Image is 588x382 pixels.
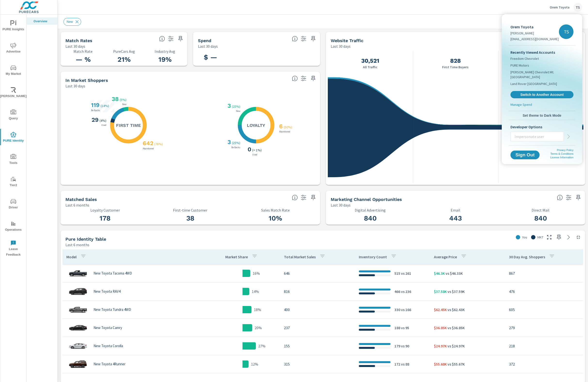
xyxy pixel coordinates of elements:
a: Manage Spend [509,102,575,109]
a: License Information [550,156,573,159]
span: Switch to Another Account [513,92,571,97]
span: Sign Out [514,153,536,157]
p: Orem Toyota [510,24,559,30]
p: Developer Options [510,124,573,130]
a: Terms & Conditions [550,152,573,155]
span: PURE Motors [510,63,529,68]
p: Recently Viewed Accounts [510,49,573,55]
span: Freedom Chevrolet [510,56,539,61]
a: Switch to Another Account [510,91,573,98]
p: [PERSON_NAME] [510,31,559,36]
button: Set theme to Dark Mode [509,111,575,120]
span: Land Rover [GEOGRAPHIC_DATA] [510,81,557,86]
button: Sign Out [510,151,540,159]
input: Impersonate user [511,130,564,143]
a: Privacy Policy [557,149,573,152]
span: Set theme to Dark Mode [510,113,573,118]
div: TS [559,24,573,39]
p: [EMAIL_ADDRESS][DOMAIN_NAME] [510,37,559,41]
span: [PERSON_NAME] Chevrolet Mt. [GEOGRAPHIC_DATA] [510,70,573,79]
p: Manage Spend [510,102,532,107]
